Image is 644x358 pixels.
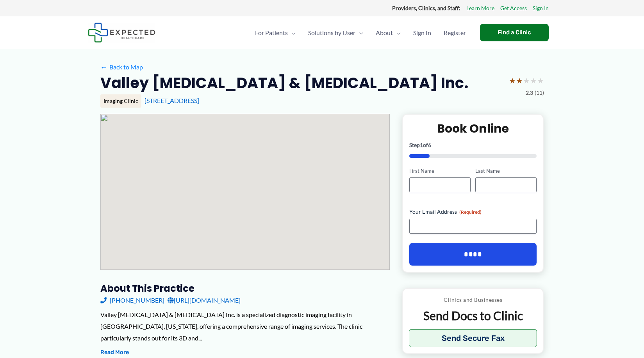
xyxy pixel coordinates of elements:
[100,63,108,71] span: ←
[409,142,537,148] p: Step of
[288,19,296,46] span: Menu Toggle
[475,167,537,175] label: Last Name
[516,73,523,88] span: ★
[249,19,302,46] a: For PatientsMenu Toggle
[533,3,549,13] a: Sign In
[413,19,431,46] span: Sign In
[526,88,533,98] span: 2.3
[355,19,363,46] span: Menu Toggle
[255,19,288,46] span: For Patients
[407,19,437,46] a: Sign In
[100,348,129,357] button: Read More
[100,73,468,92] h2: Valley [MEDICAL_DATA] & [MEDICAL_DATA] Inc.
[409,308,537,323] p: Send Docs to Clinic
[144,97,199,104] a: [STREET_ADDRESS]
[500,3,527,13] a: Get Access
[409,329,537,347] button: Send Secure Fax
[100,309,390,344] div: Valley [MEDICAL_DATA] & [MEDICAL_DATA] Inc. is a specialized diagnostic imaging facility in [GEOG...
[249,19,472,46] nav: Primary Site Navigation
[88,23,155,43] img: Expected Healthcare Logo - side, dark font, small
[466,3,494,13] a: Learn More
[168,294,241,306] a: [URL][DOMAIN_NAME]
[376,19,393,46] span: About
[308,19,355,46] span: Solutions by User
[444,19,466,46] span: Register
[530,73,537,88] span: ★
[100,94,141,108] div: Imaging Clinic
[459,209,482,215] span: (Required)
[409,208,537,216] label: Your Email Address
[409,295,537,305] p: Clinics and Businesses
[302,19,369,46] a: Solutions by UserMenu Toggle
[100,294,164,306] a: [PHONE_NUMBER]
[437,19,472,46] a: Register
[523,73,530,88] span: ★
[428,142,431,148] span: 6
[420,142,423,148] span: 1
[369,19,407,46] a: AboutMenu Toggle
[393,19,401,46] span: Menu Toggle
[480,24,549,41] a: Find a Clinic
[100,282,390,294] h3: About this practice
[100,61,143,73] a: ←Back to Map
[537,73,544,88] span: ★
[392,5,460,11] strong: Providers, Clinics, and Staff:
[409,121,537,136] h2: Book Online
[409,167,471,175] label: First Name
[509,73,516,88] span: ★
[535,88,544,98] span: (11)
